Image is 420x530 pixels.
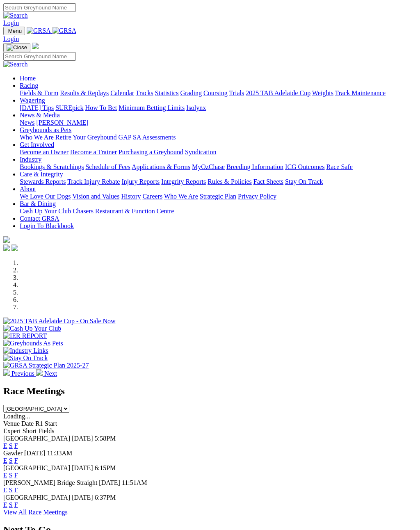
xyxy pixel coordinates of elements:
[72,494,93,501] span: [DATE]
[119,104,185,111] a: Minimum Betting Limits
[3,472,7,479] a: E
[3,19,19,26] a: Login
[3,318,116,325] img: 2025 TAB Adelaide Cup - On Sale Now
[3,3,76,12] input: Search
[73,208,174,215] a: Chasers Restaurant & Function Centre
[155,89,179,96] a: Statistics
[3,43,30,52] button: Toggle navigation
[20,200,56,207] a: Bar & Dining
[55,134,117,141] a: Retire Your Greyhound
[44,370,57,377] span: Next
[3,52,76,61] input: Search
[121,178,160,185] a: Injury Reports
[3,332,47,340] img: IER REPORT
[164,193,198,200] a: Who We Are
[3,413,30,420] span: Loading...
[67,178,120,185] a: Track Injury Rebate
[3,369,10,376] img: chevron-left-pager-white.svg
[20,112,60,119] a: News & Media
[70,148,117,155] a: Become a Trainer
[35,420,57,427] span: R1 Start
[326,163,352,170] a: Race Safe
[208,178,252,185] a: Rules & Policies
[142,193,162,200] a: Careers
[192,163,225,170] a: MyOzChase
[20,75,36,82] a: Home
[21,420,34,427] span: Date
[246,89,310,96] a: 2025 TAB Adelaide Cup
[20,185,36,192] a: About
[132,163,190,170] a: Applications & Forms
[32,43,39,49] img: logo-grsa-white.png
[119,134,176,141] a: GAP SA Assessments
[20,104,54,111] a: [DATE] Tips
[20,134,417,141] div: Greyhounds as Pets
[3,435,70,442] span: [GEOGRAPHIC_DATA]
[14,442,18,449] a: F
[85,163,130,170] a: Schedule of Fees
[3,479,97,486] span: [PERSON_NAME] Bridge Straight
[20,89,417,97] div: Racing
[36,119,88,126] a: [PERSON_NAME]
[9,487,13,493] a: S
[47,450,73,457] span: 11:33AM
[9,501,13,508] a: S
[85,104,117,111] a: How To Bet
[23,427,37,434] span: Short
[20,208,417,215] div: Bar & Dining
[20,134,54,141] a: Who We Are
[3,386,417,397] h2: Race Meetings
[3,244,10,251] img: facebook.svg
[20,119,417,126] div: News & Media
[11,370,34,377] span: Previous
[3,450,23,457] span: Gawler
[20,119,34,126] a: News
[7,44,27,51] img: Close
[335,89,386,96] a: Track Maintenance
[3,27,25,35] button: Toggle navigation
[20,156,41,163] a: Industry
[36,369,43,376] img: chevron-right-pager-white.svg
[27,27,51,34] img: GRSA
[20,208,71,215] a: Cash Up Your Club
[36,370,57,377] a: Next
[203,89,228,96] a: Coursing
[136,89,153,96] a: Tracks
[60,89,109,96] a: Results & Replays
[14,487,18,493] a: F
[226,163,283,170] a: Breeding Information
[3,362,89,369] img: GRSA Strategic Plan 2025-27
[3,494,70,501] span: [GEOGRAPHIC_DATA]
[3,427,21,434] span: Expert
[312,89,333,96] a: Weights
[20,126,71,133] a: Greyhounds as Pets
[20,171,63,178] a: Care & Integrity
[72,435,93,442] span: [DATE]
[55,104,83,111] a: SUREpick
[20,222,74,229] a: Login To Blackbook
[11,244,18,251] img: twitter.svg
[38,427,54,434] span: Fields
[14,501,18,508] a: F
[285,178,323,185] a: Stay On Track
[253,178,283,185] a: Fact Sheets
[110,89,134,96] a: Calendar
[72,193,119,200] a: Vision and Values
[20,82,38,89] a: Racing
[3,325,61,332] img: Cash Up Your Club
[20,215,59,222] a: Contact GRSA
[3,509,68,516] a: View All Race Meetings
[121,193,141,200] a: History
[285,163,324,170] a: ICG Outcomes
[3,370,36,377] a: Previous
[3,61,28,68] img: Search
[95,435,116,442] span: 5:58PM
[20,163,84,170] a: Bookings & Scratchings
[186,104,206,111] a: Isolynx
[9,457,13,464] a: S
[3,347,48,354] img: Industry Links
[3,354,48,362] img: Stay On Track
[9,472,13,479] a: S
[200,193,236,200] a: Strategic Plan
[20,141,54,148] a: Get Involved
